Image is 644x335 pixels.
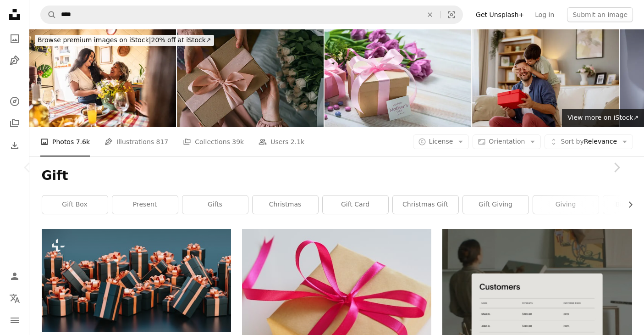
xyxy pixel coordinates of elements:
a: giving [533,195,599,214]
img: a pile of black and gold wrapped presents [42,229,231,332]
img: Hands of a child giving a wrapped gift with a satin ribbon to a woman holding a bouquet of roses,... [177,29,324,127]
a: Collections 39k [183,127,244,156]
button: Menu [6,311,24,329]
a: Photos [6,29,24,48]
a: christmas [253,195,318,214]
button: Visual search [440,6,462,23]
button: Orientation [473,134,541,149]
a: Explore [6,92,24,111]
a: gift giving [463,195,528,214]
a: a pile of black and gold wrapped presents [42,276,231,285]
button: License [413,134,469,149]
button: Search Unsplash [41,6,56,23]
a: Collections [6,114,24,133]
button: Clear [420,6,440,23]
a: gift box [42,195,108,214]
span: 817 [156,137,169,147]
a: View more on iStock↗ [562,109,644,127]
a: brown gift box with pink ribbon [242,296,431,304]
a: Browse premium images on iStock|20% off at iStock↗ [29,29,220,51]
button: Language [6,289,24,307]
button: Submit an image [567,7,633,22]
a: Get Unsplash+ [470,7,529,22]
h1: Gift [42,167,632,184]
span: 2.1k [291,137,304,147]
a: Users 2.1k [259,127,304,156]
span: Browse premium images on iStock | [38,36,151,44]
span: Sort by [561,138,583,145]
span: View more on iStock ↗ [567,114,638,121]
span: 39k [232,137,244,147]
span: License [429,138,453,145]
span: Orientation [489,138,525,145]
span: Relevance [561,137,617,146]
a: gift card [323,195,388,214]
img: Young woman giving flowers to mother at home [29,29,176,127]
a: Log in [529,7,560,22]
a: Illustrations 817 [105,127,168,156]
a: christmas gift [393,195,458,214]
button: Sort byRelevance [545,134,633,149]
img: I have the best dad ever [472,29,619,127]
a: Next [589,123,644,212]
img: Mother's Day concept with craft gift box, candies and tulips [325,29,471,127]
form: Find visuals sitewide [40,6,463,24]
a: Illustrations [6,51,24,70]
a: Log in / Sign up [6,267,24,285]
a: gifts [182,195,248,214]
a: present [112,195,178,214]
span: 20% off at iStock ↗ [38,36,211,44]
